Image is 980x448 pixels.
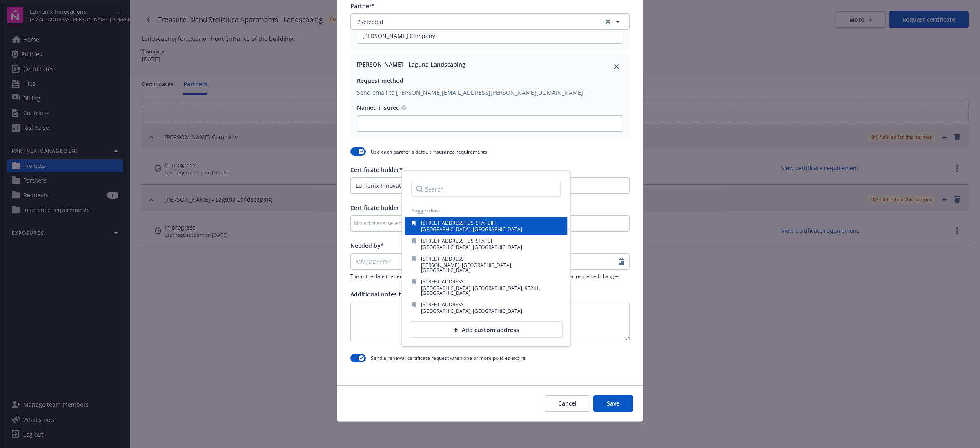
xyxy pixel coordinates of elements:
[421,262,512,274] span: [PERSON_NAME], [GEOGRAPHIC_DATA], [GEOGRAPHIC_DATA]
[350,2,375,10] span: Partner*
[421,301,465,308] span: [STREET_ADDRESS]
[412,181,561,197] input: Search
[619,258,624,265] svg: Calendar
[603,17,613,27] a: clear selection
[350,13,630,30] button: 2selectedclear selection
[421,255,465,262] span: [STREET_ADDRESS]
[545,395,590,412] button: Cancel
[350,242,384,250] span: Needed by*
[350,166,403,174] span: Certificate holder*
[421,278,465,285] span: [STREET_ADDRESS]
[351,254,619,269] input: MM/DD/YYYY
[357,18,383,26] span: 2 selected
[350,204,426,212] span: Certificate holder address*
[357,76,623,85] div: Request method
[354,219,618,227] div: No address selected
[350,273,630,280] span: This is the date the certificate request needs to be fulfilled by, including initial request and ...
[421,244,522,251] span: [GEOGRAPHIC_DATA], [GEOGRAPHIC_DATA]
[405,299,568,317] button: [STREET_ADDRESS][GEOGRAPHIC_DATA], [GEOGRAPHIC_DATA]
[371,354,526,361] span: Send a renewal certificate request when one or more policies expire
[421,226,522,233] span: [GEOGRAPHIC_DATA], [GEOGRAPHIC_DATA]
[410,322,563,338] button: Add custom address
[350,215,630,232] button: No address selected
[405,217,568,235] button: [STREET_ADDRESS][US_STATE]Fl[GEOGRAPHIC_DATA], [GEOGRAPHIC_DATA]
[610,60,623,73] a: Remove partner
[405,276,568,299] button: [STREET_ADDRESS][GEOGRAPHIC_DATA], [GEOGRAPHIC_DATA], 95241, [GEOGRAPHIC_DATA]
[405,253,568,276] button: [STREET_ADDRESS][PERSON_NAME], [GEOGRAPHIC_DATA], [GEOGRAPHIC_DATA]
[593,395,633,412] button: Save
[421,285,540,296] span: [GEOGRAPHIC_DATA], [GEOGRAPHIC_DATA], 95241, [GEOGRAPHIC_DATA]
[421,219,492,226] span: [STREET_ADDRESS][US_STATE]
[405,235,568,253] button: [STREET_ADDRESS][US_STATE][GEOGRAPHIC_DATA], [GEOGRAPHIC_DATA]
[357,60,465,73] div: [PERSON_NAME] - Laguna Landscaping
[357,88,623,97] div: Send email to [PERSON_NAME][EMAIL_ADDRESS][PERSON_NAME][DOMAIN_NAME]
[412,207,561,214] div: Suggestions
[357,104,400,111] span: Named insured
[421,237,492,244] span: [STREET_ADDRESS][US_STATE]
[421,308,522,314] span: [GEOGRAPHIC_DATA], [GEOGRAPHIC_DATA]
[371,148,487,155] span: Use each partner's default insurance requirements
[350,290,428,298] span: Additional notes to partner
[492,219,496,226] span: Fl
